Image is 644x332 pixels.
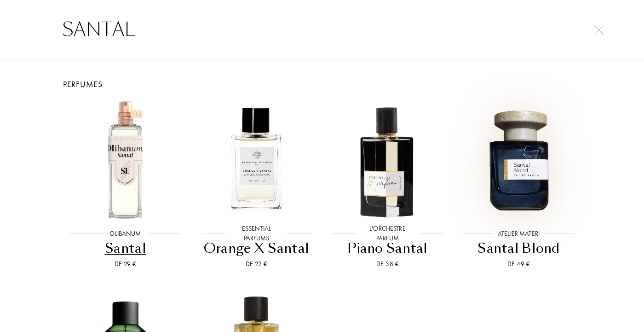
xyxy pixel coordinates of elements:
a: Piano Santal L'Orchestre ParfumPiano SantalDe 38 € [322,90,453,280]
div: Santal Blond [457,239,581,257]
img: Santal Blond [460,100,578,219]
div: L'Orchestre Parfum [356,224,419,243]
div: De 29 € [63,259,187,269]
div: Orange X Santal [195,239,318,257]
img: Piano Santal [328,100,447,219]
div: Atelier Materi [493,228,544,238]
div: Olibanum [105,228,145,238]
div: Piano Santal [326,239,449,257]
a: Orange X SantalEssential ParfumsOrange X SantalDe 22 € [191,90,322,280]
div: De 22 € [195,259,318,269]
img: Santal [66,100,184,219]
div: Essential Parfums [225,224,287,243]
div: Perfumes [53,78,591,90]
div: De 38 € [326,259,449,269]
div: De 49 € [457,259,581,269]
input: Buscar [44,16,600,43]
div: Santal [63,239,187,257]
a: Santal BlondAtelier MateriSantal BlondDe 49 € [453,90,584,280]
img: Orange X Santal [197,100,316,219]
a: SantalOlibanumSantalDe 29 € [60,90,191,280]
img: cross.svg [594,25,604,35]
